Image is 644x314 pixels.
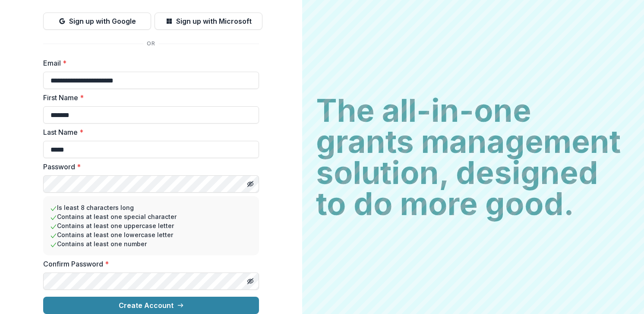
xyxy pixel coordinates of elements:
button: Sign up with Google [43,13,151,30]
label: Last Name [43,127,254,137]
li: Contains at least one special character [50,212,252,221]
button: Create Account [43,297,259,314]
label: Confirm Password [43,259,254,269]
button: Toggle password visibility [243,274,257,288]
li: Contains at least one lowercase letter [50,230,252,239]
label: Password [43,162,254,172]
label: Email [43,58,254,68]
label: First Name [43,92,254,103]
li: Contains at least one uppercase letter [50,221,252,230]
button: Sign up with Microsoft [155,13,262,30]
button: Toggle password visibility [243,177,257,191]
li: Contains at least one number [50,239,252,248]
li: Is least 8 characters long [50,203,252,212]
